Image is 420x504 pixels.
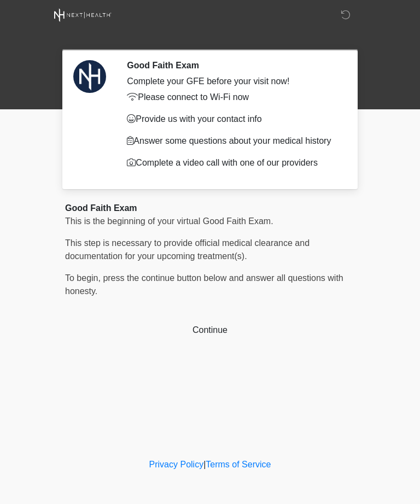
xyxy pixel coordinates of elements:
[65,273,343,296] span: To begin, ﻿﻿﻿﻿﻿﻿press the continue button below and answer all questions with honesty.
[127,75,339,88] div: Complete your GFE before your visit now!
[127,134,339,148] p: Answer some questions about your medical history
[149,460,204,469] a: Privacy Policy
[206,460,271,469] a: Terms of Service
[127,60,339,71] h2: Good Faith Exam
[127,91,339,104] p: Please connect to Wi-Fi now
[127,113,339,126] p: Provide us with your contact info
[203,460,206,469] a: |
[73,60,106,93] img: Agent Avatar
[65,238,310,261] span: This step is necessary to provide official medical clearance and documentation for your upcoming ...
[127,156,339,169] p: Complete a video call with one of our providers
[65,202,355,215] div: Good Faith Exam
[65,320,355,341] button: Continue
[54,8,112,22] img: Next-Health Logo
[65,216,273,226] span: This is the beginning of your virtual Good Faith Exam.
